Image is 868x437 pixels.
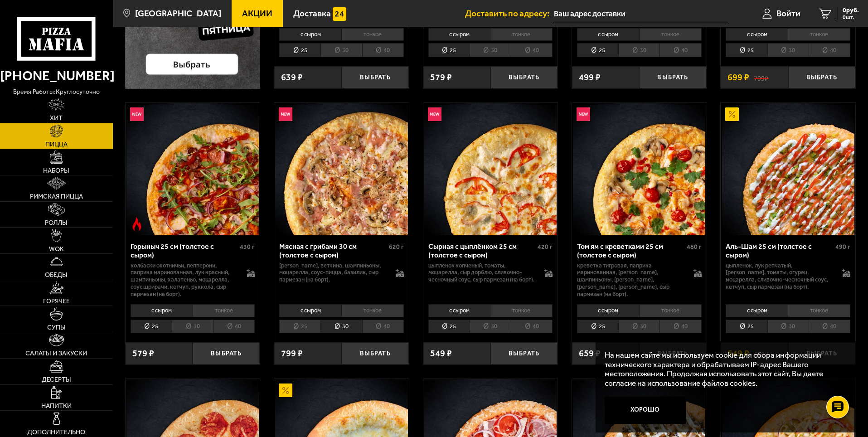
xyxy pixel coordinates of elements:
[428,43,470,57] li: 25
[721,103,855,235] a: АкционныйАль-Шам 25 см (толстое с сыром)
[577,28,639,41] li: с сыром
[577,107,590,121] img: Новинка
[50,115,63,121] span: Хит
[605,397,686,424] button: Хорошо
[45,219,68,226] span: Роллы
[767,43,809,57] li: 30
[423,103,558,235] a: НовинкаСырная с цыплёнком 25 см (толстое с сыром)
[172,320,213,334] li: 30
[342,66,409,88] button: Выбрать
[279,43,320,57] li: 25
[726,242,833,259] div: Аль-Шам 25 см (толстое с сыром)
[320,43,362,57] li: 30
[274,103,409,235] a: НовинкаМясная с грибами 30 см (толстое с сыром)
[605,350,842,388] p: На нашем сайте мы используем cookie для сбора информации технического характера и обрабатываем IP...
[279,242,387,259] div: Мясная с грибами 30 см (толстое с сыром)
[281,349,303,358] span: 799 ₽
[430,73,452,82] span: 579 ₽
[362,320,404,334] li: 40
[281,73,303,82] span: 639 ₽
[573,103,705,235] img: Том ям с креветками 25 см (толстое с сыром)
[193,304,255,317] li: тонкое
[25,350,87,356] span: Салаты и закуски
[754,73,768,82] s: 799 ₽
[342,342,409,364] button: Выбрать
[639,304,702,317] li: тонкое
[275,103,407,235] img: Мясная с грибами 30 см (толстое с сыром)
[242,9,272,18] span: Акции
[490,342,558,364] button: Выбрать
[424,103,557,235] img: Сырная с цыплёнком 25 см (толстое с сыром)
[639,28,702,41] li: тонкое
[511,320,553,334] li: 40
[788,304,850,317] li: тонкое
[554,5,727,22] input: Ваш адрес доставки
[341,28,404,41] li: тонкое
[659,43,701,57] li: 40
[428,107,441,121] img: Новинка
[30,193,83,199] span: Римская пицца
[470,43,511,57] li: 30
[639,66,706,88] button: Выбрать
[279,28,341,41] li: с сыром
[131,304,193,317] li: с сыром
[726,304,788,317] li: с сыром
[722,103,854,235] img: Аль-Шам 25 см (толстое с сыром)
[341,304,404,317] li: тонкое
[41,403,72,409] span: Напитки
[726,320,767,334] li: 25
[577,320,618,334] li: 25
[659,320,701,334] li: 40
[687,243,702,251] span: 480 г
[577,262,684,298] p: креветка тигровая, паприка маринованная, [PERSON_NAME], шампиньоны, [PERSON_NAME], [PERSON_NAME],...
[835,243,850,251] span: 490 г
[130,217,144,231] img: Острое блюдо
[577,43,618,57] li: 25
[428,28,490,41] li: с сыром
[618,43,659,57] li: 30
[579,349,601,358] span: 659 ₽
[131,262,238,298] p: колбаски Охотничьи, пепперони, паприка маринованная, лук красный, шампиньоны, халапеньо, моцарелл...
[788,28,850,41] li: тонкое
[293,9,331,18] span: Доставка
[511,43,553,57] li: 40
[490,28,553,41] li: тонкое
[43,167,69,174] span: Наборы
[726,28,788,41] li: с сыром
[428,320,470,334] li: 25
[428,242,536,259] div: Сырная с цыплёнком 25 см (толстое с сыром)
[27,429,85,435] span: Дополнительно
[130,107,144,121] img: Новинка
[43,298,70,304] span: Горячее
[389,243,404,251] span: 620 г
[726,262,833,291] p: цыпленок, лук репчатый, [PERSON_NAME], томаты, огурец, моцарелла, сливочно-чесночный соус, кетчуп...
[132,349,154,358] span: 579 ₽
[213,320,255,334] li: 40
[538,243,553,251] span: 420 г
[843,15,859,20] span: 0 шт.
[131,242,238,259] div: Горыныч 25 см (толстое с сыром)
[126,103,259,235] img: Горыныч 25 см (толстое с сыром)
[362,43,404,57] li: 40
[320,320,362,334] li: 30
[727,73,749,82] span: 699 ₽
[45,272,68,278] span: Обеды
[240,243,255,251] span: 430 г
[279,304,341,317] li: с сыром
[809,320,850,334] li: 40
[279,107,292,121] img: Новинка
[577,304,639,317] li: с сыром
[428,262,536,284] p: цыпленок копченый, томаты, моцарелла, сыр дорблю, сливочно-чесночный соус, сыр пармезан (на борт).
[809,43,850,57] li: 40
[428,304,490,317] li: с сыром
[279,262,387,284] p: [PERSON_NAME], ветчина, шампиньоны, моцарелла, соус-пицца, базилик, сыр пармезан (на борт).
[843,7,859,14] span: 0 руб.
[333,7,346,21] img: 15daf4d41897b9f0e9f617042186c801.svg
[618,320,659,334] li: 30
[135,9,221,18] span: [GEOGRAPHIC_DATA]
[470,320,511,334] li: 30
[490,304,553,317] li: тонкое
[45,141,68,147] span: Пицца
[579,73,601,82] span: 499 ₽
[788,66,855,88] button: Выбрать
